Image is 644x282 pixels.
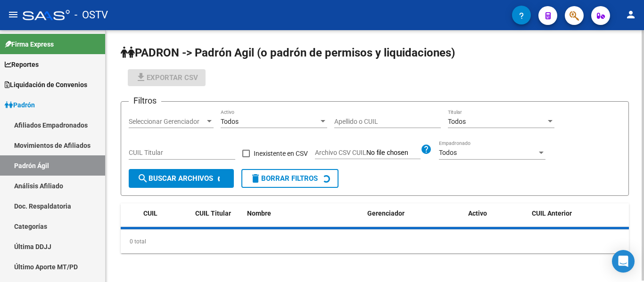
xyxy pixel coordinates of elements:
[5,39,54,49] span: Firma Express
[612,250,635,273] div: Open Intercom Messenger
[250,173,261,184] mat-icon: delete
[5,80,87,90] span: Liquidación de Convenios
[250,174,318,183] span: Borrar Filtros
[366,149,421,157] input: Archivo CSV CUIL
[140,203,191,224] datatable-header-cell: CUIL
[129,94,161,107] h3: Filtros
[5,100,35,110] span: Padrón
[468,209,487,217] span: Activo
[128,69,206,86] button: Exportar CSV
[315,149,366,156] span: Archivo CSV CUIL
[363,203,465,224] datatable-header-cell: Gerenciador
[137,174,213,183] span: Buscar Archivos
[241,169,339,188] button: Borrar Filtros
[135,73,198,82] span: Exportar CSV
[5,59,39,70] span: Reportes
[143,209,157,217] span: CUIL
[221,118,239,125] span: Todos
[528,203,629,224] datatable-header-cell: CUIL Anterior
[254,148,308,159] span: Inexistente en CSV
[464,203,528,224] datatable-header-cell: Activo
[367,209,405,217] span: Gerenciador
[247,209,271,217] span: Nombre
[243,203,363,224] datatable-header-cell: Nombre
[74,5,108,25] span: - OSTV
[448,118,466,125] span: Todos
[121,230,629,253] div: 0 total
[8,9,19,20] mat-icon: menu
[191,203,243,224] datatable-header-cell: CUIL Titular
[625,9,636,20] mat-icon: person
[121,46,455,59] span: PADRON -> Padrón Agil (o padrón de permisos y liquidaciones)
[129,169,234,188] button: Buscar Archivos
[439,149,457,156] span: Todos
[135,72,147,83] mat-icon: file_download
[137,173,149,184] mat-icon: search
[421,144,432,155] mat-icon: help
[129,118,205,126] span: Seleccionar Gerenciador
[532,209,572,217] span: CUIL Anterior
[195,209,231,217] span: CUIL Titular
